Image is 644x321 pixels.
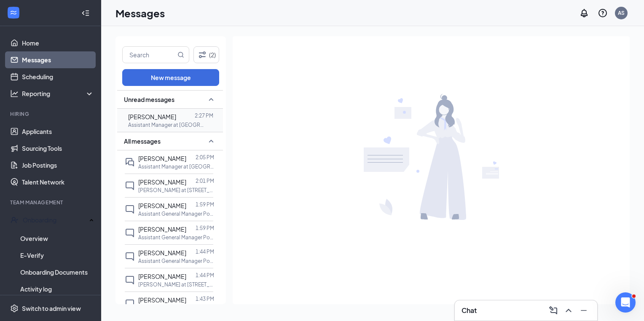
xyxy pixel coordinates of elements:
[115,6,165,20] h1: Messages
[20,247,94,264] a: E-Verify
[125,181,135,191] svg: ChatInactive
[125,299,135,309] svg: ChatInactive
[22,89,94,98] div: Reporting
[138,155,186,162] span: [PERSON_NAME]
[577,304,590,317] button: Minimize
[22,157,94,174] a: Job Postings
[563,305,574,316] svg: ChevronUp
[598,8,608,18] svg: QuestionInfo
[124,95,174,104] span: Unread messages
[138,273,186,280] span: [PERSON_NAME]
[196,154,214,161] p: 2:05 PM
[22,174,94,190] a: Talent Network
[206,136,216,146] svg: SmallChevronUp
[579,8,589,18] svg: Notifications
[23,216,87,224] div: Onboarding
[138,163,214,170] p: Assistant Manager at [GEOGRAPHIC_DATA], [GEOGRAPHIC_DATA]
[618,9,625,16] div: AS
[81,9,90,17] svg: Collapse
[128,113,176,120] span: [PERSON_NAME]
[22,35,94,51] a: Home
[125,251,135,262] svg: ChatInactive
[124,137,161,145] span: All messages
[128,121,204,128] p: Assistant Manager at [GEOGRAPHIC_DATA]
[10,216,19,224] svg: UserCheck
[10,199,92,206] div: Team Management
[22,123,94,140] a: Applicants
[138,249,186,257] span: [PERSON_NAME]
[462,306,477,315] h3: Chat
[138,202,186,209] span: [PERSON_NAME]
[123,47,176,63] input: Search
[10,110,92,118] div: Hiring
[22,51,94,68] a: Messages
[195,112,213,119] p: 2:27 PM
[196,201,214,208] p: 1:59 PM
[122,69,219,86] button: New message
[193,46,219,63] button: Filter (2)
[138,234,214,241] p: Assistant General Manager Position at [STREET_ADDRESS],
[177,51,184,58] svg: MagnifyingGlass
[547,304,560,317] button: ComposeMessage
[138,225,186,233] span: [PERSON_NAME]
[138,178,186,186] span: [PERSON_NAME]
[206,94,216,104] svg: SmallChevronUp
[138,281,214,288] p: [PERSON_NAME] at [STREET_ADDRESS],
[10,304,19,313] svg: Settings
[197,50,207,60] svg: Filter
[9,8,18,17] svg: WorkstreamLogo
[125,275,135,285] svg: ChatInactive
[196,295,214,302] p: 1:43 PM
[196,248,214,255] p: 1:44 PM
[20,281,94,297] a: Activity log
[22,140,94,157] a: Sourcing Tools
[138,296,186,304] span: [PERSON_NAME]
[138,210,214,217] p: Assistant General Manager Position at [STREET_ADDRESS],
[196,225,214,232] p: 1:59 PM
[562,304,575,317] button: ChevronUp
[125,204,135,214] svg: ChatInactive
[125,228,135,238] svg: ChatInactive
[579,305,589,316] svg: Minimize
[10,89,19,98] svg: Analysis
[615,292,636,313] iframe: Intercom live chat
[138,187,214,194] p: [PERSON_NAME] at [STREET_ADDRESS],
[20,230,94,247] a: Overview
[125,157,135,167] svg: DoubleChat
[548,305,558,316] svg: ComposeMessage
[20,264,94,281] a: Onboarding Documents
[196,177,214,185] p: 2:01 PM
[22,304,81,313] div: Switch to admin view
[196,272,214,279] p: 1:44 PM
[22,68,94,85] a: Scheduling
[138,257,214,265] p: Assistant General Manager Position at [STREET_ADDRESS],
